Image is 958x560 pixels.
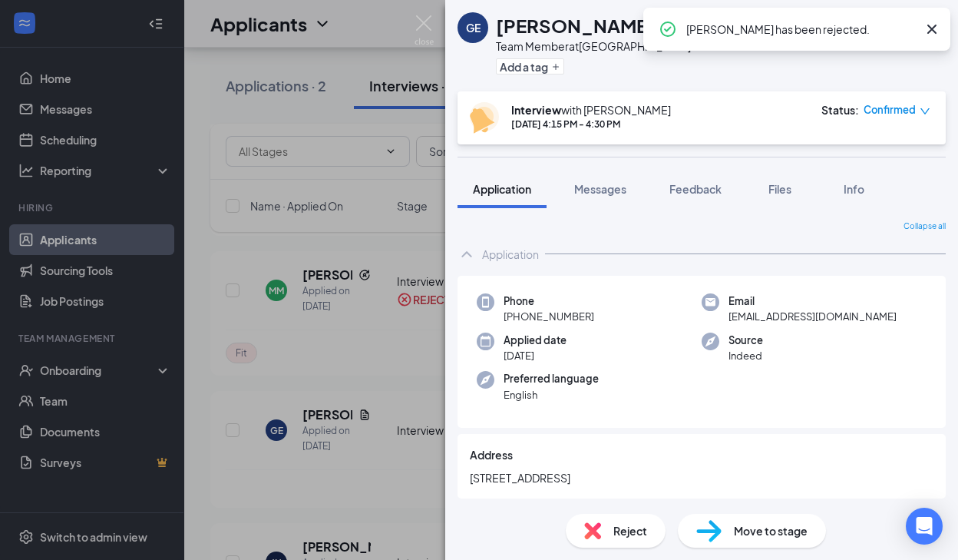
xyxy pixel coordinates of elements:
div: Open Intercom Messenger [906,508,943,545]
span: Address [470,446,513,463]
span: Messages [574,182,626,196]
span: Move to stage [734,522,808,539]
span: Phone [504,293,594,309]
span: Collapse all [903,220,946,233]
span: Info [844,182,864,196]
span: Reject [613,522,647,539]
span: Indeed [728,348,763,363]
span: Source [728,333,763,348]
div: with [PERSON_NAME] [511,102,671,118]
svg: Plus [551,62,560,71]
div: [DATE] 4:15 PM - 4:30 PM [511,118,671,131]
div: Application [482,247,539,262]
span: English [504,387,599,403]
span: Preferred language [504,371,599,386]
span: Confirmed [864,102,916,118]
b: Interview [511,103,561,117]
div: GE [466,20,481,35]
span: [EMAIL_ADDRESS][DOMAIN_NAME] [728,309,897,324]
div: Team Member at [GEOGRAPHIC_DATA] [496,38,691,54]
span: [STREET_ADDRESS] [470,469,933,486]
span: Files [768,182,791,196]
h1: [PERSON_NAME] [496,12,655,38]
svg: Cross [923,20,941,38]
span: down [920,106,930,117]
span: Applied date [504,333,567,348]
span: [DATE] [504,348,567,363]
div: Status : [821,102,859,118]
span: Application [473,182,531,196]
button: PlusAdd a tag [496,58,564,75]
span: Feedback [669,182,722,196]
div: [PERSON_NAME] has been rejected. [686,20,917,38]
span: Email [728,293,897,309]
svg: CheckmarkCircle [659,20,677,38]
svg: ChevronUp [458,245,476,263]
span: [PHONE_NUMBER] [504,309,594,324]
